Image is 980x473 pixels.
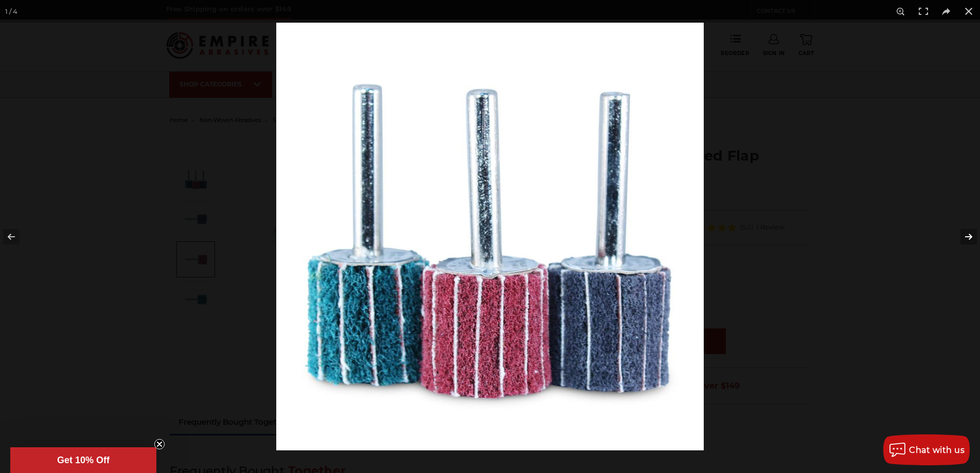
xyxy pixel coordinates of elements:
button: Next (arrow right) [944,211,980,262]
img: IMG_3603__95296.1570197384.jpg [276,23,704,450]
button: Chat with us [883,434,970,465]
button: Close teaser [154,439,165,449]
span: Get 10% Off [57,455,110,465]
span: Chat with us [909,445,965,455]
div: Get 10% OffClose teaser [10,447,156,473]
